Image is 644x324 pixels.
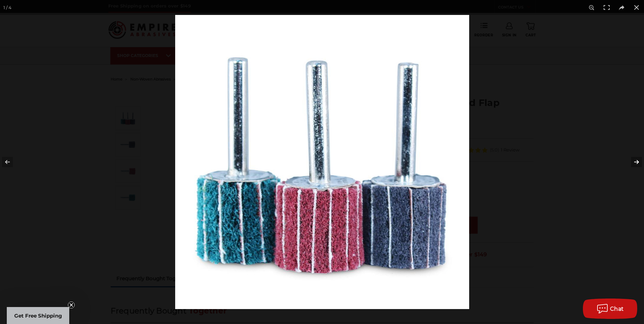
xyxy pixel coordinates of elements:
[7,307,69,324] div: Get Free ShippingClose teaser
[620,145,644,179] button: Next (arrow right)
[175,15,469,309] img: IMG_3603__95296.1570197384.jpg
[14,312,62,319] span: Get Free Shipping
[583,299,637,319] button: Chat
[610,306,624,312] span: Chat
[68,302,75,308] button: Close teaser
